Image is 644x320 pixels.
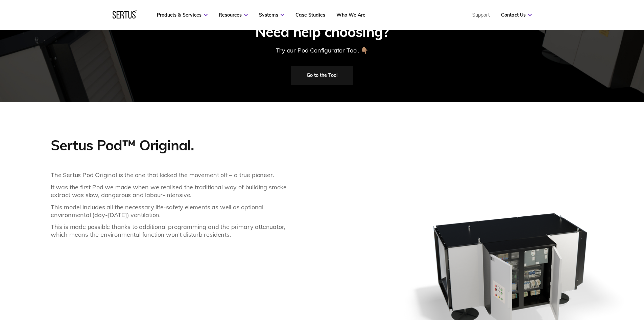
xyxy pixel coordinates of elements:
[291,66,353,85] a: Go to the Tool
[501,12,532,18] a: Contact Us
[51,136,288,154] p: Sertus Pod™ Original.
[295,12,325,18] a: Case Studies
[336,12,365,18] a: Who We Are
[51,171,288,179] p: The Sertus Pod Original is the one that kicked the movement off – a true pioneer.
[219,12,248,18] a: Resources
[157,12,208,18] a: Products & Services
[51,203,288,219] p: This model includes all the necessary life-safety elements as well as optional environmental (day...
[259,12,284,18] a: Systems
[276,46,368,55] div: Try our Pod Configurator Tool. 👇🏽
[51,183,288,199] p: It was the first Pod we made when we realised the traditional way of building smoke extract was s...
[472,12,490,18] a: Support
[51,223,288,238] p: This is made possible thanks to additional programming and the primary attenuator, which means th...
[255,24,389,40] div: Need help choosing?
[522,241,644,320] iframe: Chat Widget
